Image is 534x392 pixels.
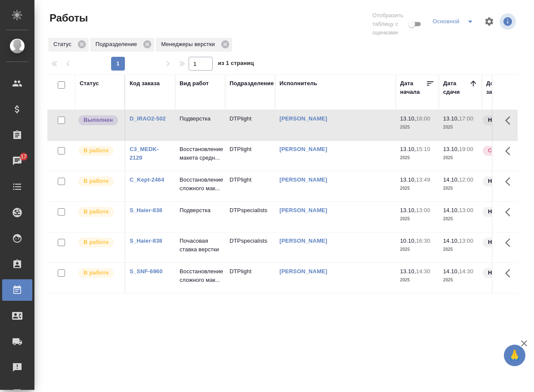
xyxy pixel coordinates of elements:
[225,110,275,140] td: DTPlight
[78,114,120,126] div: Исполнитель завершил работу
[80,79,99,88] div: Статус
[400,184,435,193] p: 2025
[500,263,521,284] button: Здесь прячутся важные кнопки
[78,145,120,157] div: Исполнитель выполняет работу
[500,141,521,161] button: Здесь прячутся важные кнопки
[400,268,416,275] p: 13.10,
[500,13,518,30] span: Посмотреть информацию
[279,146,327,152] a: [PERSON_NAME]
[180,206,221,215] p: Подверстка
[459,176,473,183] p: 12:00
[279,176,327,183] a: [PERSON_NAME]
[279,238,327,244] a: [PERSON_NAME]
[279,207,327,213] a: [PERSON_NAME]
[96,40,140,49] p: Подразделение
[180,114,221,123] p: Подверстка
[130,146,159,161] a: C3_MEDK-2129
[486,79,531,96] div: Доп. статус заказа
[130,207,162,213] a: S_Haier-838
[400,123,435,132] p: 2025
[279,268,327,275] a: [PERSON_NAME]
[180,176,221,193] p: Восстановление сложного мак...
[373,11,407,37] span: Отобразить таблицу с оценками
[416,207,430,213] p: 13:00
[443,123,478,132] p: 2025
[443,184,478,193] p: 2025
[400,146,416,152] p: 13.10,
[443,154,478,162] p: 2025
[180,267,221,284] p: Восстановление сложного мак...
[459,146,473,152] p: 19:00
[400,215,435,223] p: 2025
[500,232,521,253] button: Здесь прячутся важные кнопки
[84,116,113,124] p: Выполнен
[230,79,274,88] div: Подразделение
[400,276,435,284] p: 2025
[443,146,459,152] p: 13.10,
[225,141,275,171] td: DTPlight
[78,237,120,248] div: Исполнитель выполняет работу
[443,245,478,254] p: 2025
[180,79,209,88] div: Вид работ
[416,238,430,244] p: 16:30
[48,38,89,52] div: Статус
[488,207,525,216] p: Нормальный
[443,238,459,244] p: 14.10,
[488,238,525,247] p: Нормальный
[459,268,473,275] p: 14:30
[400,238,416,244] p: 10.10,
[430,15,479,28] div: split button
[416,268,430,275] p: 14:30
[180,237,221,254] p: Почасовая ставка верстки
[443,276,478,284] p: 2025
[279,115,327,122] a: [PERSON_NAME]
[225,263,275,293] td: DTPlight
[443,176,459,183] p: 14.10,
[161,40,218,49] p: Менеджеры верстки
[416,146,430,152] p: 15:10
[78,206,120,218] div: Исполнитель выполняет работу
[443,79,469,96] div: Дата сдачи
[2,150,32,172] a: 17
[225,202,275,232] td: DTPspecialists
[400,245,435,254] p: 2025
[488,177,525,185] p: Нормальный
[443,207,459,213] p: 14.10,
[130,115,166,122] a: D_IRAO2-502
[53,40,75,49] p: Статус
[488,116,525,124] p: Нормальный
[84,238,109,247] p: В работе
[130,268,163,275] a: S_SNF-6960
[180,145,221,162] p: Восстановление макета средн...
[504,345,525,366] button: 🙏
[459,115,473,122] p: 17:00
[443,115,459,122] p: 13.10,
[16,152,32,161] span: 17
[225,171,275,201] td: DTPlight
[90,38,154,52] div: Подразделение
[130,238,162,244] a: S_Haier-838
[84,146,109,155] p: В работе
[218,58,254,71] span: из 1 страниц
[84,269,109,277] p: В работе
[488,269,525,277] p: Нормальный
[47,11,88,25] span: Работы
[84,177,109,185] p: В работе
[225,232,275,262] td: DTPspecialists
[459,238,473,244] p: 13:00
[443,215,478,223] p: 2025
[84,207,109,216] p: В работе
[416,115,430,122] p: 16:00
[443,268,459,275] p: 14.10,
[507,346,522,364] span: 🙏
[500,171,521,192] button: Здесь прячутся важные кнопки
[400,79,426,96] div: Дата начала
[130,176,164,183] a: C_Kept-2464
[156,38,232,52] div: Менеджеры верстки
[416,176,430,183] p: 13:49
[488,146,514,155] p: Срочный
[400,115,416,122] p: 13.10,
[130,79,160,88] div: Код заказа
[400,207,416,213] p: 13.10,
[400,176,416,183] p: 13.10,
